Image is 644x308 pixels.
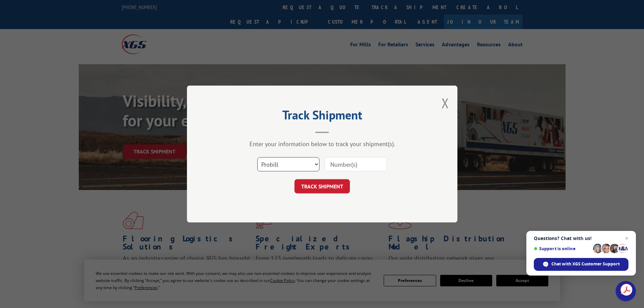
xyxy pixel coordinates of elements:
[221,110,424,123] h2: Track Shipment
[616,281,636,301] a: Open chat
[534,236,628,241] span: Questions? Chat with us!
[221,140,424,148] div: Enter your information below to track your shipment(s).
[534,246,591,251] span: Support is online
[551,261,620,267] span: Chat with XGS Customer Support
[294,179,350,193] button: TRACK SHIPMENT
[534,258,628,271] span: Chat with XGS Customer Support
[325,157,387,171] input: Number(s)
[442,94,449,112] button: Close modal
